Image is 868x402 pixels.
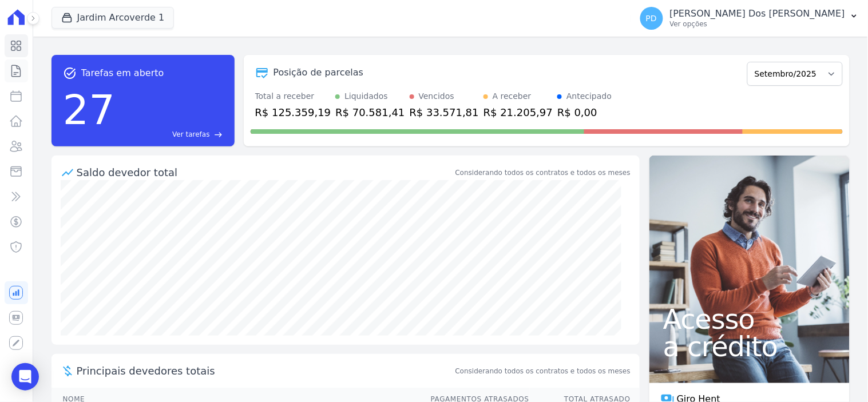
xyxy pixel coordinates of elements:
div: R$ 21.205,97 [483,105,553,120]
span: Principais devedores totais [77,363,453,379]
span: Tarefas em aberto [81,66,164,80]
span: a crédito [663,333,836,360]
div: Posição de parcelas [274,66,364,79]
span: east [215,130,223,139]
div: R$ 70.581,41 [335,105,405,120]
div: R$ 125.359,19 [255,105,331,120]
div: A receber [493,90,532,102]
a: Ver tarefas east [120,129,223,140]
span: Considerando todos os contratos e todos os meses [455,366,631,376]
span: PD [646,14,657,22]
div: Total a receber [255,90,331,102]
button: Jardim Arcoverde 1 [51,7,175,29]
span: task_alt [63,66,77,80]
div: R$ 33.571,81 [410,105,479,120]
div: R$ 0,00 [557,105,612,120]
div: Antecipado [566,90,612,102]
div: Liquidados [344,90,388,102]
p: [PERSON_NAME] Dos [PERSON_NAME] [670,8,845,19]
span: Ver tarefas [172,129,209,140]
p: Ver opções [670,19,845,29]
div: Open Intercom Messenger [11,363,39,391]
div: Considerando todos os contratos e todos os meses [455,168,631,178]
span: Acesso [663,305,836,333]
div: 27 [63,80,116,140]
div: Saldo devedor total [77,165,453,180]
div: Vencidos [419,90,454,102]
button: PD [PERSON_NAME] Dos [PERSON_NAME] Ver opções [631,2,868,34]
